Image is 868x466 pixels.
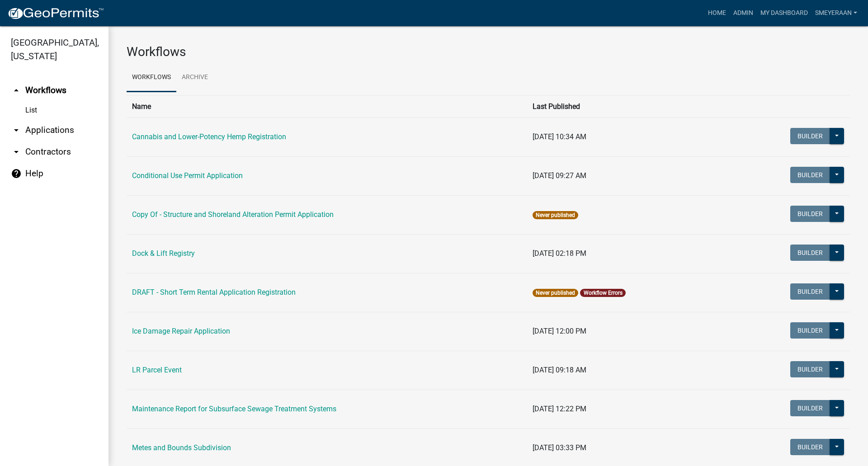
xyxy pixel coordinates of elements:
button: Builder [790,206,830,222]
span: [DATE] 03:33 PM [533,443,586,452]
button: Builder [790,400,830,416]
button: Builder [790,167,830,183]
button: Builder [790,128,830,144]
a: DRAFT - Short Term Rental Application Registration [132,288,296,297]
a: Smeyeraan [811,5,861,22]
span: [DATE] 12:22 PM [533,405,586,413]
i: arrow_drop_up [11,85,22,96]
a: Dock & Lift Registry [132,249,195,258]
button: Builder [790,245,830,261]
a: My Dashboard [757,5,811,22]
a: Workflows [127,63,176,92]
a: LR Parcel Event [132,366,182,374]
button: Builder [790,439,830,455]
a: Copy Of - Structure and Shoreland Alteration Permit Application [132,210,334,219]
a: Cannabis and Lower-Potency Hemp Registration [132,132,286,141]
h3: Workflows [127,44,850,60]
span: [DATE] 10:34 AM [533,132,586,141]
a: Workflow Errors [584,290,623,296]
th: Last Published [527,95,731,118]
button: Builder [790,361,830,377]
i: help [11,168,22,179]
a: Home [704,5,730,22]
span: [DATE] 09:18 AM [533,366,586,374]
span: [DATE] 02:18 PM [533,249,586,258]
a: Conditional Use Permit Application [132,171,243,180]
i: arrow_drop_down [11,146,22,157]
button: Builder [790,283,830,300]
th: Name [127,95,527,118]
span: [DATE] 12:00 PM [533,327,586,335]
span: Never published [533,211,578,219]
span: Never published [533,289,578,297]
span: [DATE] 09:27 AM [533,171,586,180]
button: Builder [790,322,830,339]
i: arrow_drop_down [11,125,22,136]
a: Archive [176,63,213,92]
a: Maintenance Report for Subsurface Sewage Treatment Systems [132,405,336,413]
a: Ice Damage Repair Application [132,327,230,335]
a: Metes and Bounds Subdivision [132,443,231,452]
a: Admin [730,5,757,22]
